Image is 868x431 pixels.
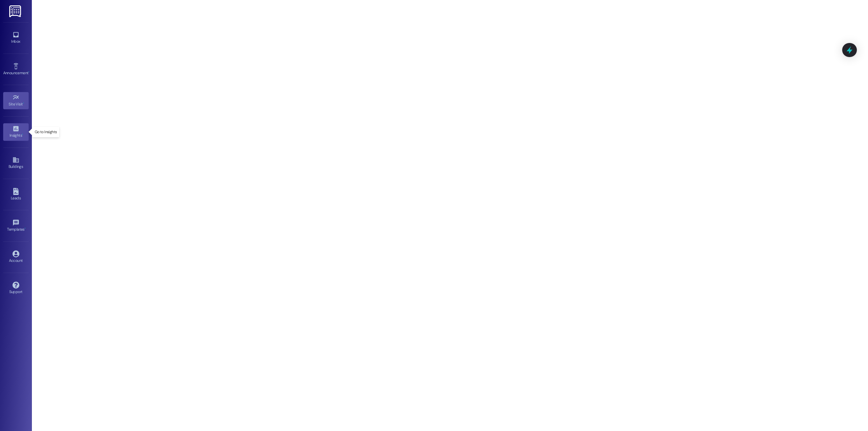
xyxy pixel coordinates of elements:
a: Account [3,248,29,266]
a: Templates • [3,217,29,234]
span: • [28,70,29,74]
a: Inbox [3,29,29,47]
a: Support [3,280,29,297]
p: Go to Insights [35,129,57,135]
span: • [23,101,24,105]
a: Insights • [3,123,29,140]
a: Site Visit • [3,92,29,109]
span: • [25,226,25,231]
a: Leads [3,186,29,203]
a: Buildings [3,154,29,172]
span: • [22,132,23,137]
img: ResiDesk Logo [9,5,22,17]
